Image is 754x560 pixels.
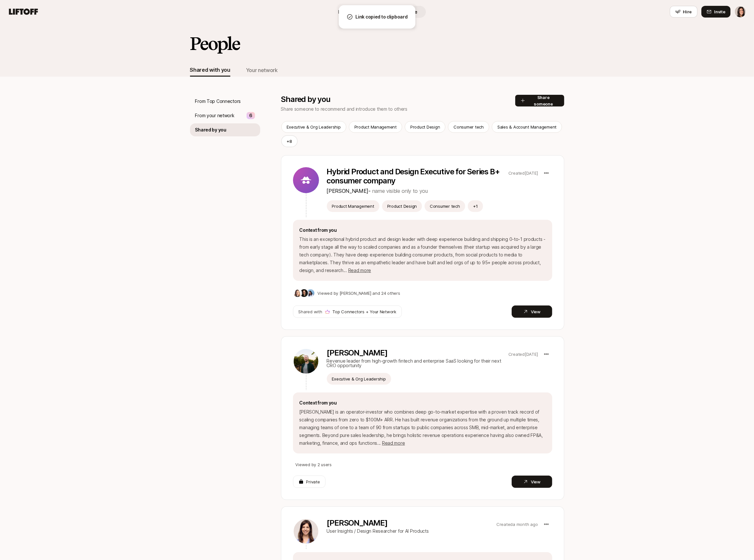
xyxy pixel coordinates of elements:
[300,235,546,274] p: This is an exceptional hybrid product and design leader with deep experience building and shippin...
[372,188,428,194] span: name visible only to you
[306,479,320,485] p: Private
[496,521,538,528] p: Created a month ago
[714,8,725,15] span: Invite
[327,187,506,195] p: [PERSON_NAME] -
[294,289,301,297] img: 5b4e8e9c_3b7b_4d72_a69f_7f4659b27c66.jpg
[410,124,440,130] p: Product Design
[735,6,746,18] button: Eleanor Morgan
[195,126,226,134] p: Shared by you
[195,97,241,105] p: From Top Connectors
[701,6,731,18] button: Invite
[300,399,546,407] p: Context from you
[327,518,494,528] p: [PERSON_NAME]
[281,105,515,113] p: Share someone to recommend and introduce them to others
[190,34,239,53] h2: People
[735,6,746,17] img: Eleanor Morgan
[249,112,252,119] p: 6
[287,124,341,130] p: Executive & Org Leadership
[508,170,538,176] p: Created [DATE]
[294,519,318,544] img: 078aaabc_77bf_4f62_99c8_43516fd9b0fa.jpg
[333,308,396,315] p: Top Connectors + Your Network
[348,268,371,273] span: Read more
[454,124,484,130] p: Consumer tech
[327,167,506,185] p: Hybrid Product and Design Executive for Series B+ consumer company
[318,290,400,296] p: Viewed by [PERSON_NAME] and 24 others
[328,6,361,18] a: Home
[354,124,397,130] p: Product Management
[296,461,332,468] p: Viewed by 2 users
[281,135,298,147] button: +8
[246,64,278,77] button: Your network
[299,308,322,315] p: Shared with
[512,476,552,488] button: View
[515,95,564,106] button: Share someone
[338,8,351,15] span: Home
[281,95,515,104] p: Shared by you
[300,226,546,234] p: Context from you
[300,408,546,447] p: [PERSON_NAME] is an operator-investor who combines deep go-to-market expertise with a proven trac...
[387,203,417,209] p: Product Design
[190,64,230,77] button: Shared with you
[512,305,552,318] button: View
[332,203,374,209] p: Product Management
[190,66,230,74] div: Shared with you
[327,359,506,368] p: Revenue leader from high-growth fintech and enterprise SaaS looking for their next CRO opportunity
[670,6,697,18] button: Hire
[468,200,483,212] button: +1
[430,203,460,209] p: Consumer tech
[497,124,556,130] p: Sales & Account Management
[327,529,494,533] p: User Insights / Design Researcher for AI Products
[307,289,314,297] img: 3b21b1e9_db0a_4655_a67f_ab9b1489a185.jpg
[327,348,506,357] p: [PERSON_NAME]
[300,289,308,297] img: ACg8ocLkLr99FhTl-kK-fHkDFhetpnfS0fTAm4rmr9-oxoZ0EDUNs14=s160-c
[332,376,386,382] p: Executive & Org Leadership
[683,8,692,15] span: Hire
[294,349,318,374] img: 28cc7000_623d_4c21_ab66_b40a4637485b.jpg
[355,13,407,21] p: Link copied to clipboard
[382,440,405,446] span: Read more
[246,66,278,74] div: Your network
[195,112,235,119] p: From your network
[508,351,538,357] p: Created [DATE]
